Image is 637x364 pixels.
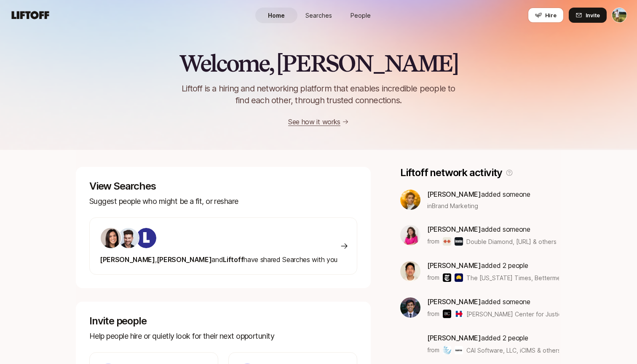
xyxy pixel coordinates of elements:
[427,334,481,342] span: [PERSON_NAME]
[136,228,156,248] img: ACg8ocKIuO9-sklR2KvA8ZVJz4iZ_g9wtBiQREC3t8A94l4CTg=s160-c
[455,273,463,282] img: Betterment
[168,83,469,106] p: Liftoff is a hiring and networking platform that enables incredible people to find each other, th...
[427,201,478,210] span: in Brand Marketing
[427,309,439,319] p: from
[612,8,627,23] button: Tyler Kieft
[427,273,439,283] p: from
[179,51,458,76] h2: Welcome, [PERSON_NAME]
[223,255,244,264] span: Liftoff
[400,297,420,318] img: 4640b0e7_2b03_4c4f_be34_fa460c2e5c38.jpg
[89,330,357,342] p: Help people hire or quietly look for their next opportunity
[443,310,451,318] img: Brennan Center for Justice
[427,224,557,235] p: added someone
[297,8,340,23] a: Searches
[443,237,451,246] img: Double Diamond
[569,8,607,23] button: Invite
[89,195,357,207] p: Suggest people who might be a fit, or reshare
[100,255,155,264] span: [PERSON_NAME]
[443,346,451,354] img: CAI Software, LLC
[455,310,463,318] img: Hillary for America
[427,297,481,306] span: [PERSON_NAME]
[351,11,371,20] span: People
[455,237,463,246] img: Avantos.ai
[157,255,212,264] span: [PERSON_NAME]
[340,8,382,23] a: People
[466,274,591,281] span: The [US_STATE] Times, Betterment & others
[155,255,157,264] span: ,
[288,118,340,126] a: See how it works
[400,225,420,245] img: 9e09e871_5697_442b_ae6e_b16e3f6458f8.jpg
[118,228,139,248] img: 7bf30482_e1a5_47b4_9e0f_fc49ddd24bf6.jpg
[586,11,600,19] span: Invite
[427,345,439,355] p: from
[466,347,561,354] span: CAI Software, LLC, iCIMS & others
[427,189,530,200] p: added someone
[466,238,557,245] span: Double Diamond, [URL] & others
[211,255,223,264] span: and
[427,296,559,307] p: added someone
[89,180,357,192] p: View Searches
[612,8,626,22] img: Tyler Kieft
[427,225,481,233] span: [PERSON_NAME]
[427,236,439,246] p: from
[100,255,337,264] span: have shared Searches with you
[101,228,121,248] img: 71d7b91d_d7cb_43b4_a7ea_a9b2f2cc6e03.jpg
[443,273,451,282] img: The New York Times
[400,190,420,210] img: c749752d_5ea4_4c6b_8935_6918de9c0300.jpg
[528,8,564,23] button: Hire
[268,11,285,20] span: Home
[400,167,502,179] p: Liftoff network activity
[427,261,481,270] span: [PERSON_NAME]
[545,11,557,19] span: Hire
[455,346,463,354] img: iCIMS
[400,261,420,281] img: c3894d86_b3f1_4e23_a0e4_4d923f503b0e.jpg
[89,315,357,327] p: Invite people
[427,190,481,198] span: [PERSON_NAME]
[427,332,559,343] p: added 2 people
[305,11,332,20] span: Searches
[427,260,559,271] p: added 2 people
[255,8,297,23] a: Home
